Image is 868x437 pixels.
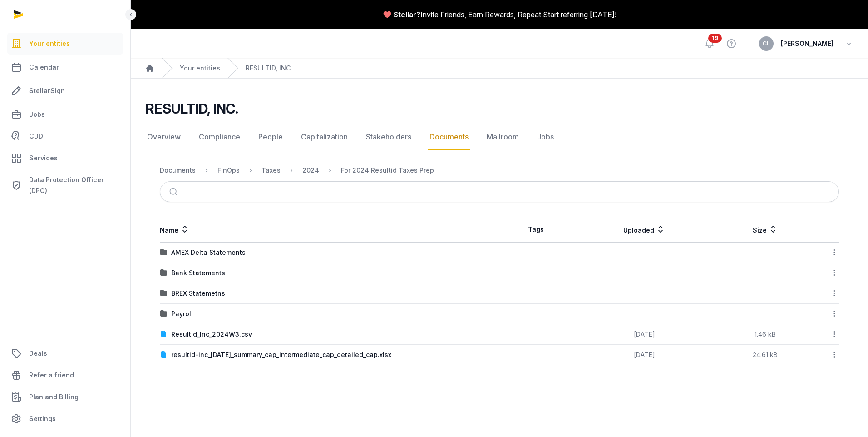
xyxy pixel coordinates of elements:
[160,290,168,297] img: folder.svg
[781,38,833,49] span: [PERSON_NAME]
[160,269,168,277] img: folder.svg
[29,413,56,424] span: Settings
[428,124,470,150] a: Documents
[29,370,74,381] span: Refer a friend
[131,58,868,79] nav: Breadcrumb
[29,131,43,142] span: CDD
[634,351,655,358] span: [DATE]
[543,9,616,20] a: Start referring [DATE]!
[7,56,123,78] a: Calendar
[7,171,123,200] a: Data Protection Officer (DPO)
[364,124,413,150] a: Stakeholders
[485,124,521,150] a: Mailroom
[29,62,59,73] span: Calendar
[217,166,240,175] div: FinOps
[499,217,572,243] th: Tags
[145,124,853,150] nav: Tabs
[716,324,814,345] td: 1.46 kB
[145,124,182,150] a: Overview
[29,38,70,49] span: Your entities
[160,217,499,243] th: Name
[535,124,556,150] a: Jobs
[7,127,123,145] a: CDD
[708,34,722,43] span: 19
[29,174,119,196] span: Data Protection Officer (DPO)
[160,310,168,318] img: folder.svg
[7,386,123,408] a: Plan and Billing
[29,109,45,120] span: Jobs
[171,289,225,298] div: BREX Statemetns
[171,268,225,278] div: Bank Statements
[7,364,123,386] a: Refer a friend
[341,166,434,175] div: For 2024 Resultid Taxes Prep
[394,9,420,20] span: Stellar?
[246,64,292,73] a: RESULTID, INC.
[29,348,47,359] span: Deals
[171,330,252,339] div: Resultid_Inc_2024W3.csv
[145,100,238,117] h2: RESULTID, INC.
[716,345,814,365] td: 24.61 kB
[29,153,58,164] span: Services
[180,64,220,73] a: Your entities
[160,331,168,338] img: document.svg
[171,309,193,318] div: Payroll
[29,392,79,402] span: Plan and Billing
[7,33,123,55] a: Your entities
[759,36,774,51] button: CL
[256,124,285,150] a: People
[7,80,123,102] a: StellarSign
[160,351,168,358] img: document.svg
[302,166,319,175] div: 2024
[171,350,391,359] div: resultid-inc_[DATE]_summary_cap_intermediate_cap_detailed_cap.xlsx
[261,166,281,175] div: Taxes
[160,166,196,175] div: Documents
[171,248,246,257] div: AMEX Delta Statements
[160,249,168,256] img: folder.svg
[572,217,716,243] th: Uploaded
[7,343,123,364] a: Deals
[197,124,242,150] a: Compliance
[7,147,123,169] a: Services
[716,217,814,243] th: Size
[7,408,123,430] a: Settings
[763,41,770,46] span: CL
[634,330,655,338] span: [DATE]
[160,159,839,181] nav: Breadcrumb
[299,124,350,150] a: Capitalization
[7,104,123,125] a: Jobs
[164,182,185,202] button: Submit
[29,85,65,96] span: StellarSign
